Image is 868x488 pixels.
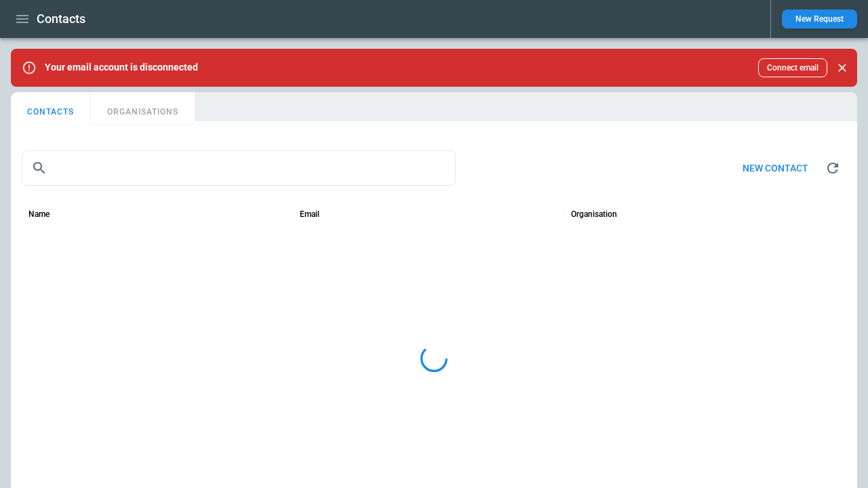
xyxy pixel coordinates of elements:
[300,209,319,219] div: Email
[782,9,857,28] button: New Request
[833,58,852,77] button: Close
[45,62,198,73] p: Your email account is disconnected
[11,92,91,125] button: CONTACTS
[571,209,617,219] div: Organisation
[833,53,852,83] div: dismiss
[732,154,819,183] button: New contact
[37,11,85,27] h1: Contacts
[28,209,50,219] div: Name
[91,92,195,125] button: ORGANISATIONS
[758,58,827,77] button: Connect email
